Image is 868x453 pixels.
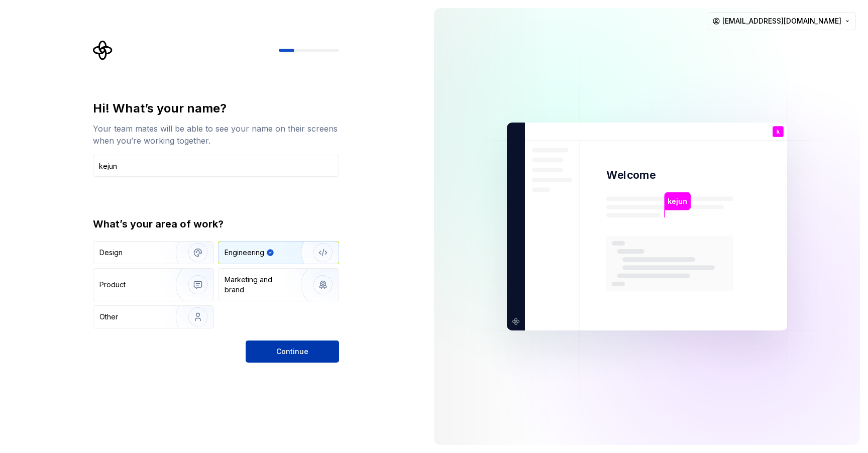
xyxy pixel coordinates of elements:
[93,40,113,60] svg: Supernova Logo
[93,217,339,231] div: What’s your area of work?
[93,123,339,147] div: Your team mates will be able to see your name on their screens when you’re working together.
[93,155,339,177] input: Han Solo
[246,341,339,363] button: Continue
[777,129,780,135] p: k
[93,100,339,117] div: Hi! What’s your name?
[99,280,126,290] div: Product
[668,196,687,207] p: kejun
[99,248,123,258] div: Design
[225,275,292,295] div: Marketing and brand
[606,168,656,182] p: Welcome
[722,16,841,26] span: [EMAIL_ADDRESS][DOMAIN_NAME]
[708,12,856,30] button: [EMAIL_ADDRESS][DOMAIN_NAME]
[99,312,118,322] div: Other
[276,347,308,357] span: Continue
[225,248,264,258] div: Engineering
